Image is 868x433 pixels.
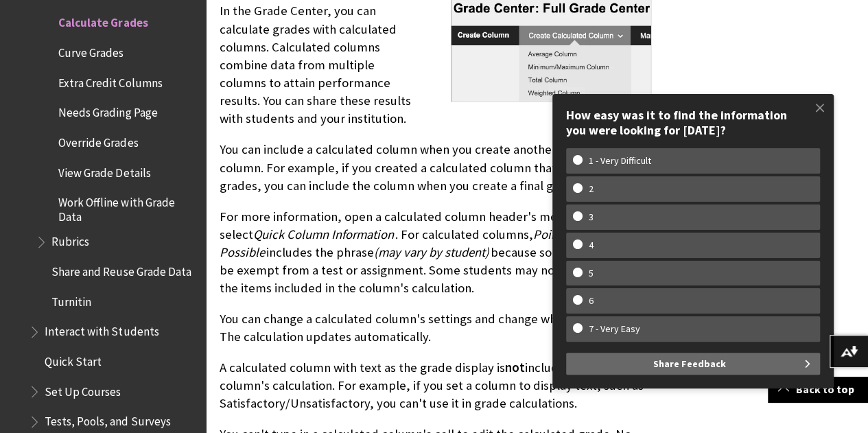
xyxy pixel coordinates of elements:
[45,410,170,429] span: Tests, Pools, and Surveys
[505,360,525,375] span: not
[220,226,567,260] span: Points Possible
[573,295,609,307] w-span: 6
[220,141,651,195] p: You can include a calculated column when you create another calculated column. For example, if yo...
[58,191,196,224] span: Work Offline with Grade Data
[768,377,868,402] a: Back to top
[573,268,609,279] w-span: 5
[58,41,124,60] span: Curve Grades
[653,353,726,375] span: Share Feedback
[58,131,138,150] span: Override Grades
[45,350,102,368] span: Quick Start
[573,323,656,335] w-span: 7 - Very Easy
[51,290,91,309] span: Turnitin
[220,310,651,346] p: You can change a calculated column's settings and change what is included. The calculation update...
[51,260,191,279] span: Share and Reuse Grade Data
[573,183,609,195] w-span: 2
[58,12,148,30] span: Calculate Grades
[253,226,394,242] span: Quick Column Information
[45,380,121,399] span: Set Up Courses
[566,353,820,375] button: Share Feedback
[573,239,609,251] w-span: 4
[374,244,489,260] span: (may vary by student)
[220,208,651,298] p: For more information, open a calculated column header's menu and select . For calculated columns,...
[566,108,820,137] div: How easy was it to find the information you were looking for [DATE]?
[573,211,609,223] w-span: 3
[58,161,150,180] span: View Grade Details
[220,2,651,128] p: In the Grade Center, you can calculate grades with calculated columns. Calculated columns combine...
[51,231,89,249] span: Rubrics
[220,359,651,413] p: A calculated column with text as the grade display is included in the column's calculation. For e...
[573,155,667,167] w-span: 1 - Very Difficult
[45,320,159,339] span: Interact with Students
[58,102,157,120] span: Needs Grading Page
[58,71,162,90] span: Extra Credit Columns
